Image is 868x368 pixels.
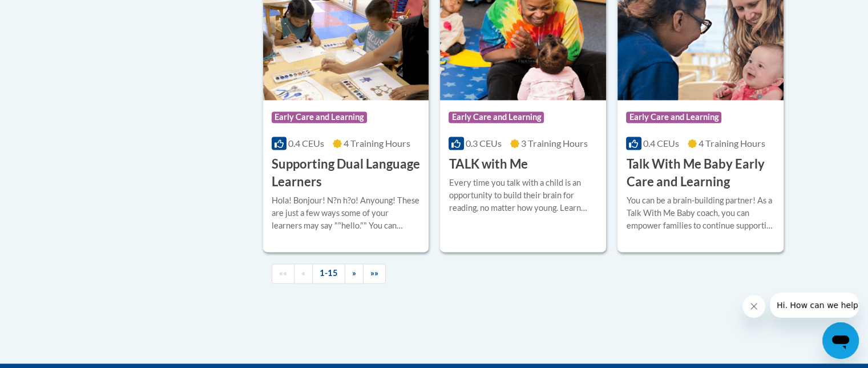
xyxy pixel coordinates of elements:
span: « [301,268,305,278]
iframe: Message from company [770,293,859,318]
span: 0.3 CEUs [466,138,502,149]
span: »» [370,268,378,278]
h3: Talk With Me Baby Early Care and Learning [626,155,775,191]
h3: Supporting Dual Language Learners [272,155,421,191]
span: 4 Training Hours [699,138,765,149]
span: Early Care and Learning [449,111,544,123]
a: Previous [294,263,313,283]
a: 1-15 [312,263,345,283]
span: 0.4 CEUs [643,138,679,149]
span: Early Care and Learning [626,111,721,123]
span: «« [279,268,287,278]
div: You can be a brain-building partner! As a Talk With Me Baby coach, you can empower families to co... [626,194,775,232]
span: 4 Training Hours [344,138,410,149]
span: 3 Training Hours [521,138,588,149]
iframe: Button to launch messaging window [822,322,859,359]
span: Early Care and Learning [272,111,367,123]
span: Hi. How can we help? [7,8,92,17]
h3: TALK with Me [449,155,527,173]
iframe: Close message [742,295,765,318]
div: Hola! Bonjour! N?n h?o! Anyoung! These are just a few ways some of your learners may say ""hello.... [272,194,421,232]
div: Every time you talk with a child is an opportunity to build their brain for reading, no matter ho... [449,177,597,214]
a: End [363,263,386,283]
a: Next [345,263,364,283]
span: 0.4 CEUs [288,138,324,149]
a: Begining [272,263,294,283]
span: » [352,268,356,278]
